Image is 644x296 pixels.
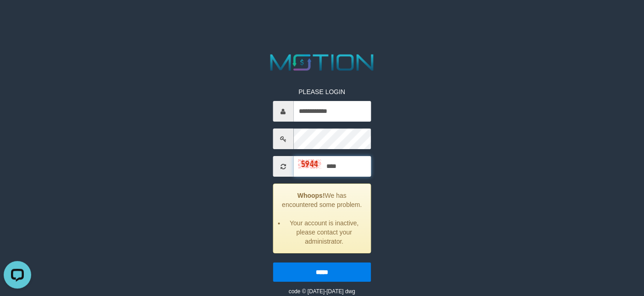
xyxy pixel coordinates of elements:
small: code © [DATE]-[DATE] dwg [289,289,355,295]
p: PLEASE LOGIN [273,88,371,97]
div: We has encountered some problem. [273,184,371,254]
button: Open LiveChat chat widget [4,4,31,31]
img: MOTION_logo.png [266,51,379,73]
img: captcha [298,159,321,168]
strong: Whoops! [297,192,325,200]
li: Your account is inactive, please contact your administrator. [285,219,363,246]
